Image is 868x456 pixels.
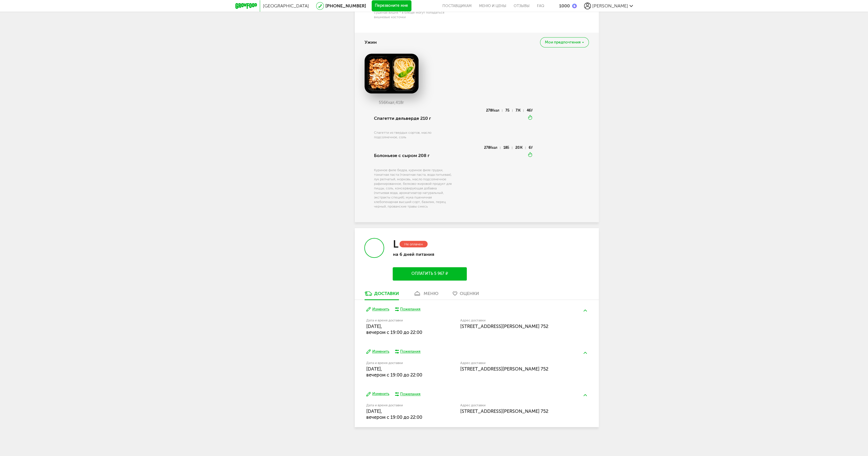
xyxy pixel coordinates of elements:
div: 1000 [559,3,570,9]
h4: Ужин [365,37,377,48]
button: Пожелания [395,349,421,354]
div: 278 [484,147,500,149]
div: Пожелания [400,307,421,312]
span: Б [507,108,509,112]
img: arrow-up-green.5eb5f82.svg [583,309,587,311]
span: [PERSON_NAME] [592,3,628,9]
div: 6 [529,147,533,149]
div: 556 418 [365,101,419,105]
div: Спагетти из твердых сортов, масло подсолнечное, соль [374,130,453,139]
button: Пожелания [395,392,421,397]
span: [DATE], вечером c 19:00 до 22:00 [366,366,422,378]
span: Ж [518,108,521,112]
div: Пожелания [400,392,421,397]
img: arrow-up-green.5eb5f82.svg [583,352,587,354]
div: меню [424,291,438,296]
span: г [402,100,404,105]
div: Спагетти дельверде 210 г [374,109,453,128]
span: Ккал, [386,100,396,105]
div: 7 [505,109,512,112]
label: Адрес доставки [460,404,566,407]
div: Куриное филе бедра, куриное филе грудки, томатная паста (томатная паста, вода питьевая), лук репч... [374,168,453,209]
span: Ккал [490,146,497,150]
span: [DATE], вечером c 19:00 до 22:00 [366,323,422,335]
button: Изменить [366,349,389,354]
a: Доставки [362,290,402,300]
div: 278 [486,109,502,112]
div: Не оплачен [400,241,428,247]
label: Дата и время доставки [366,319,431,322]
div: 18 [503,147,512,149]
span: [STREET_ADDRESS][PERSON_NAME] 752 [460,408,548,414]
span: Ж [520,146,523,150]
span: [STREET_ADDRESS][PERSON_NAME] 752 [460,366,548,372]
span: Мои предпочтения [545,40,581,44]
div: 20 [515,147,526,149]
label: Дата и время доставки [366,404,431,407]
p: на 6 дней питания [393,252,467,257]
button: Оплатить 5 967 ₽ [393,267,467,281]
div: 7 [516,109,524,112]
span: У [531,146,533,150]
div: Доставки [374,291,399,296]
label: Адрес доставки [460,319,566,322]
span: [GEOGRAPHIC_DATA] [263,3,309,9]
h3: L [393,238,398,250]
button: Изменить [366,307,389,312]
span: [DATE], вечером c 19:00 до 22:00 [366,408,422,420]
a: меню [410,290,441,300]
a: Оценки [450,290,482,300]
button: Пожелания [395,307,421,312]
img: bonus_b.cdccf46.png [572,4,577,8]
button: Изменить [366,391,389,397]
span: Оценки [460,291,479,296]
div: Пожелания [400,349,421,354]
img: arrow-up-green.5eb5f82.svg [583,394,587,396]
button: Перезвоните мне [372,0,411,12]
div: 46 [527,109,533,112]
span: Ккал [492,108,499,112]
img: big_ibWEzSSEdJPyLfyh.png [365,54,419,93]
label: Адрес доставки [460,361,566,365]
div: Болоньезе с сыром 208 г [374,146,453,165]
span: У [531,108,533,112]
span: [STREET_ADDRESS][PERSON_NAME] 752 [460,323,548,329]
span: Б [507,146,509,150]
a: [PHONE_NUMBER] [325,3,366,9]
label: Дата и время доставки [366,361,431,365]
